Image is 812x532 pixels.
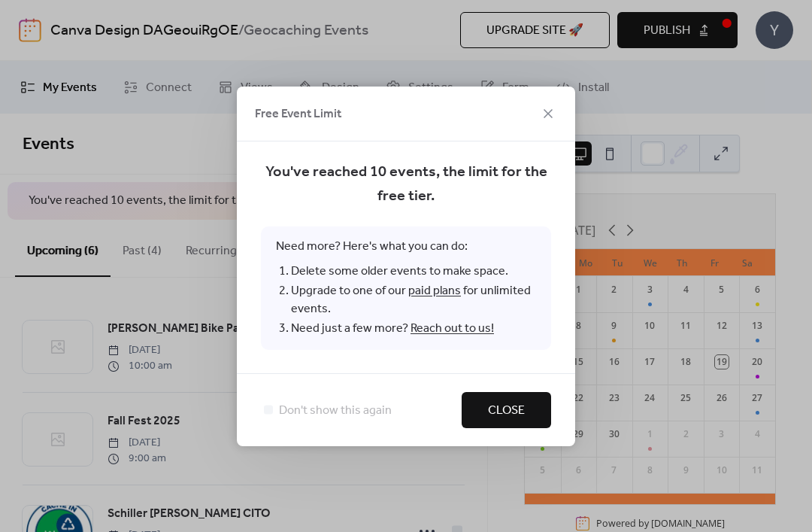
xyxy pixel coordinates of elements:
li: Delete some older events to make space. [291,262,536,281]
span: Need more? Here's what you can do: [261,226,551,350]
span: Don't show this again [279,402,392,420]
span: You've reached 10 events, the limit for the free tier. [261,160,551,208]
span: Free Event Limit [255,105,341,123]
li: Need just a few more? [291,319,536,339]
li: Upgrade to one of our for unlimited events. [291,281,536,319]
span: Close [488,402,525,420]
a: paid plans [408,279,461,302]
a: Reach out to us! [411,317,494,340]
button: Close [462,392,551,428]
